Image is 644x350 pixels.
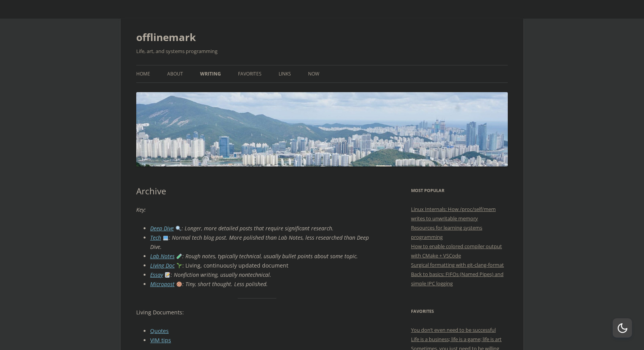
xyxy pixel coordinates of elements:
[411,243,502,259] a: How to enable colored compiler output with CMake + VSCode
[136,186,378,196] h1: Archive
[150,327,169,335] a: Quotes
[150,261,378,270] li: : Living, continuously updated document
[411,307,508,316] h3: Favorites
[176,226,181,231] img: 🔍
[411,326,496,333] a: You don’t even need to be successful
[150,280,378,289] li: : Tiny, short thought. Less polished.
[150,271,163,278] a: Essay
[150,233,378,252] li: : Normal tech blog post. More polished than Lab Notes, less researched than Deep Dive.
[150,280,175,288] a: Micropost
[279,65,291,82] a: Links
[175,252,358,260] em: : Rough notes, typically technical, usually bullet points about some topic.
[411,206,496,222] a: Linux Internals: How /proc/self/mem writes to unwritable memory
[411,271,504,287] a: Back to basics: FIFOs (Named Pipes) and simple IPC logging
[411,336,502,343] a: Life is a business; life is a game; life is art
[150,262,175,269] a: Living Doc
[150,225,174,232] a: Deep Dive
[411,186,508,195] h3: Most Popular
[163,235,168,240] img: 💻
[150,270,378,280] li: : Nonfiction writing, usually nontechnical.
[150,252,175,260] a: Lab Notes
[200,65,221,82] a: Writing
[150,234,161,241] a: Tech
[308,65,319,82] a: Now
[136,28,196,46] a: offlinemark
[136,65,150,82] a: Home
[176,254,182,259] img: 🧪
[167,65,183,82] a: About
[411,224,482,240] a: Resources for learning systems programming
[411,261,504,268] a: Surgical formatting with git-clang-format
[176,281,182,287] img: 🍪
[136,206,146,213] em: Key:
[238,65,262,82] a: Favorites
[165,272,170,278] img: 📝
[150,224,378,233] li: : Longer, more detailed posts that require significant research.
[136,308,378,317] p: Living Documents:
[176,263,182,268] img: 🌱
[136,92,508,166] img: offlinemark
[136,46,508,56] h2: Life, art, and systems programming
[150,336,171,344] a: VIM tips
